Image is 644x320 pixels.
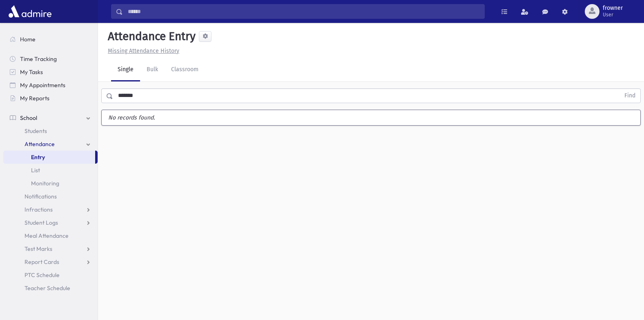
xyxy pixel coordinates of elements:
a: Teacher Schedule [3,282,98,295]
span: Students [25,127,47,135]
a: Student Logs [3,216,98,229]
a: Test Marks [3,242,98,255]
a: School [3,111,98,124]
input: Search [123,4,484,19]
a: Students [3,124,98,137]
u: Missing Attendance History [108,47,179,54]
a: Single [111,59,140,81]
a: Bulk [140,59,165,81]
a: Home [3,33,98,46]
span: School [20,114,37,122]
span: My Reports [20,95,49,102]
span: My Tasks [20,68,43,76]
a: Classroom [165,59,205,81]
span: Entry [31,153,45,161]
span: List [31,167,40,174]
span: Attendance [25,140,55,148]
span: Monitoring [31,180,59,187]
span: User [603,11,623,18]
span: Time Tracking [20,55,57,63]
span: Notifications [25,193,57,200]
span: Teacher Schedule [25,284,70,292]
label: No records found. [102,110,640,125]
span: frowner [603,5,623,11]
span: Report Cards [25,258,59,266]
a: Missing Attendance History [105,47,179,54]
a: My Tasks [3,65,98,79]
span: My Appointments [20,81,65,89]
span: Student Logs [25,219,58,226]
a: My Reports [3,92,98,105]
a: My Appointments [3,79,98,92]
a: Notifications [3,190,98,203]
a: PTC Schedule [3,268,98,282]
a: Entry [3,151,95,164]
span: PTC Schedule [25,271,60,279]
button: Find [619,89,640,103]
a: List [3,164,98,177]
span: Infractions [25,206,53,213]
a: Monitoring [3,177,98,190]
a: Time Tracking [3,52,98,65]
span: Test Marks [25,245,52,252]
span: Meal Attendance [25,232,69,239]
h5: Attendance Entry [105,29,196,43]
a: Report Cards [3,255,98,268]
img: AdmirePro [7,3,53,20]
a: Infractions [3,203,98,216]
a: Meal Attendance [3,229,98,242]
span: Home [20,36,36,43]
a: Attendance [3,137,98,151]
